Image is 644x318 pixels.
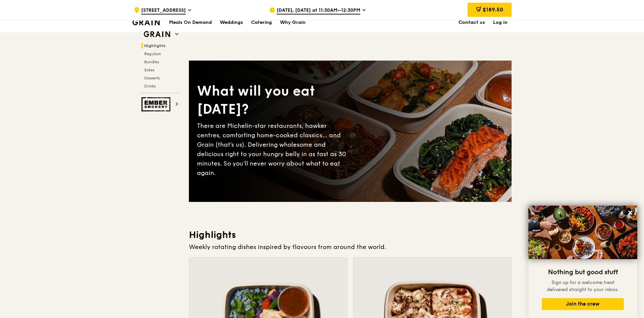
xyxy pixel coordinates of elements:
[247,12,276,33] a: Catering
[144,51,161,56] span: Regulars
[197,121,350,178] div: There are Michelin-star restaurants, hawker centres, comforting home-cooked classics… and Grain (...
[280,12,306,33] div: Why Grain
[489,12,512,33] a: Log in
[144,68,154,72] span: Sides
[169,19,212,26] h1: Meals On Demand
[141,7,186,14] span: [STREET_ADDRESS]
[142,97,172,111] img: Ember Smokery web logo
[542,298,624,310] button: Join the crew
[547,280,619,292] span: Sign up for a welcome treat delivered straight to your inbox.
[189,229,512,241] h3: Highlights
[144,84,156,89] span: Drinks
[144,76,160,80] span: Desserts
[528,206,637,259] img: DSC07876-Edit02-Large.jpeg
[251,12,272,33] div: Catering
[189,242,512,252] div: Weekly rotating dishes inspired by flavours from around the world.
[216,12,247,33] a: Weddings
[483,6,503,13] span: $189.50
[144,43,166,48] span: Highlights
[548,268,618,276] span: Nothing but good stuff
[197,82,350,118] div: What will you eat [DATE]?
[142,28,172,40] img: Grain web logo
[276,12,310,33] a: Why Grain
[144,60,159,64] span: Bundles
[454,12,489,33] a: Contact us
[220,12,243,33] div: Weddings
[277,7,360,14] span: [DATE], [DATE] at 11:30AM–12:30PM
[625,207,636,218] button: Close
